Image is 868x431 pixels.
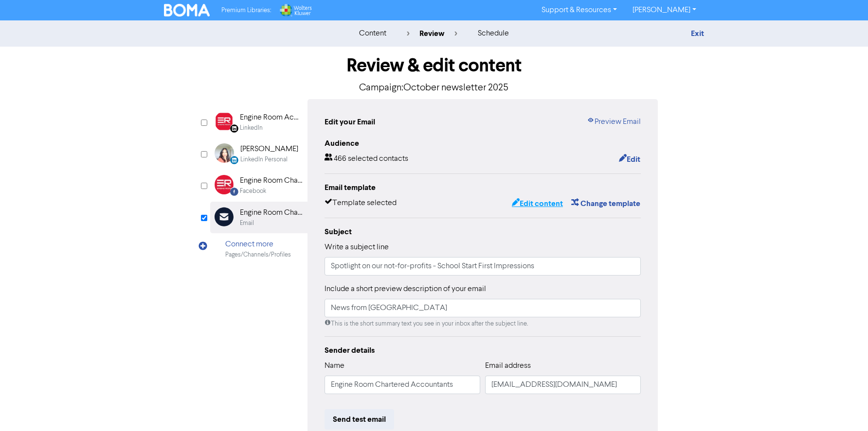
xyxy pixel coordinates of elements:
div: Linkedin Engine Room AccountantsLinkedIn [210,106,307,138]
div: Connect more [225,239,291,250]
img: LinkedinPersonal [215,143,234,163]
label: Name [325,360,344,372]
button: Change template [571,197,641,210]
div: LinkedIn Personal [240,155,288,164]
div: Engine Room Chartered AccountantsEmail [210,202,307,233]
label: Write a subject line [325,241,389,253]
div: Email template [325,182,641,193]
img: Linkedin [215,112,234,131]
div: LinkedIn [240,123,263,133]
div: This is the short summary text you see in your inbox after the subject line. [325,319,641,328]
div: Subject [325,226,641,238]
span: Premium Libraries: [221,7,271,14]
div: Audience [325,138,641,149]
label: Email address [485,360,531,372]
button: Edit content [511,197,563,210]
div: Facebook [240,187,266,196]
button: Send test email [325,409,394,430]
div: Engine Room Accountants [240,112,302,123]
div: 466 selected contacts [325,153,408,166]
div: Edit your Email [325,116,375,128]
div: schedule [478,28,509,39]
img: Facebook [215,175,234,194]
h1: Review & edit content [210,54,658,77]
div: Pages/Channels/Profiles [225,250,291,259]
img: BOMA Logo [164,4,210,17]
a: [PERSON_NAME] [625,2,704,18]
a: Preview Email [587,116,641,128]
div: Engine Room Chartered Accountants [240,207,302,219]
div: Template selected [325,197,397,210]
a: Support & Resources [534,2,625,18]
div: Engine Room Chartered Accountants [240,175,302,187]
div: Sender details [325,345,641,356]
div: [PERSON_NAME] [240,143,298,155]
iframe: Chat Widget [819,384,868,431]
div: LinkedinPersonal [PERSON_NAME]LinkedIn Personal [210,138,307,170]
button: Edit [618,153,641,166]
p: Campaign: October newsletter 2025 [210,81,658,95]
div: Connect morePages/Channels/Profiles [210,233,307,265]
div: Email [240,219,254,228]
img: Wolters Kluwer [279,4,312,17]
a: Exit [691,29,704,38]
div: review [407,28,457,39]
div: content [359,28,386,39]
div: Facebook Engine Room Chartered AccountantsFacebook [210,170,307,201]
label: Include a short preview description of your email [325,283,486,295]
